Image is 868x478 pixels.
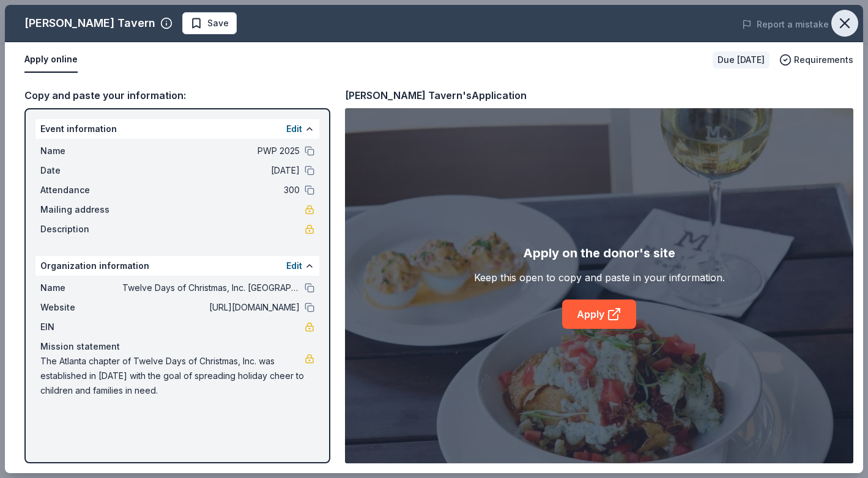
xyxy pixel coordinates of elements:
[474,270,725,285] div: Keep this open to copy and paste in your information.
[122,144,300,158] span: PWP 2025
[523,243,675,263] div: Apply on the donor's site
[122,163,300,178] span: [DATE]
[345,87,527,103] div: [PERSON_NAME] Tavern's Application
[40,202,122,217] span: Mailing address
[713,51,770,68] div: Due [DATE]
[40,222,122,237] span: Description
[35,256,319,276] div: Organization information
[40,144,122,158] span: Name
[40,320,122,334] span: EIN
[286,122,302,136] button: Edit
[122,300,300,315] span: [URL][DOMAIN_NAME]
[562,300,636,329] a: Apply
[742,17,829,32] button: Report a mistake
[24,87,330,103] div: Copy and paste your information:
[182,12,237,34] button: Save
[40,281,122,295] span: Name
[40,163,122,178] span: Date
[779,53,853,67] button: Requirements
[24,47,78,73] button: Apply online
[40,339,314,354] div: Mission statement
[794,53,853,67] span: Requirements
[40,183,122,197] span: Attendance
[122,183,300,197] span: 300
[24,13,155,33] div: [PERSON_NAME] Tavern
[40,300,122,315] span: Website
[286,259,302,273] button: Edit
[40,354,305,398] span: The Atlanta chapter of Twelve Days of Christmas, Inc. was established in [DATE] with the goal of ...
[207,16,229,31] span: Save
[35,119,319,139] div: Event information
[122,281,300,295] span: Twelve Days of Christmas, Inc. [GEOGRAPHIC_DATA] Chapter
